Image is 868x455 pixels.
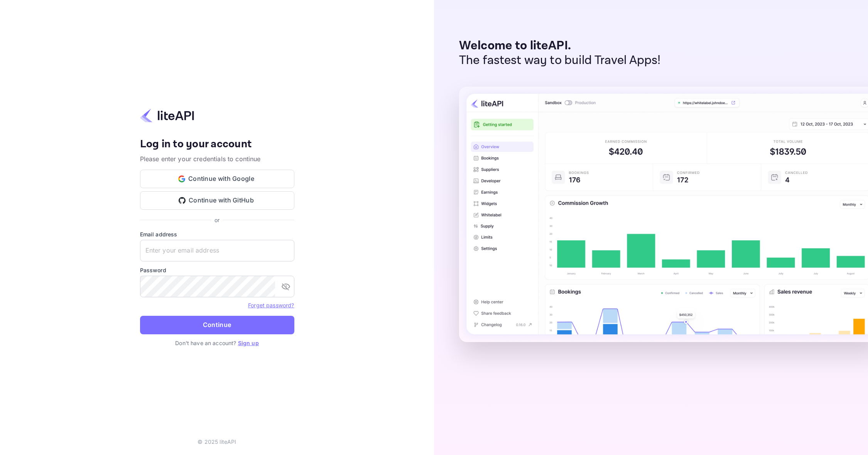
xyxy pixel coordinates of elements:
[140,240,294,261] input: Enter your email address
[248,302,294,308] a: Forget password?
[214,216,220,224] p: or
[140,154,294,163] p: Please enter your credentials to continue
[140,108,194,123] img: liteapi
[459,53,661,68] p: The fastest way to build Travel Apps!
[140,339,294,347] p: Don't have an account?
[140,138,294,151] h4: Log in to your account
[238,340,259,346] a: Sign up
[140,170,294,188] button: Continue with Google
[140,230,294,238] label: Email address
[140,316,294,334] button: Continue
[140,191,294,210] button: Continue with GitHub
[248,301,294,309] a: Forget password?
[198,438,236,446] p: © 2025 liteAPI
[278,279,294,294] button: toggle password visibility
[459,39,661,53] p: Welcome to liteAPI.
[140,266,294,274] label: Password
